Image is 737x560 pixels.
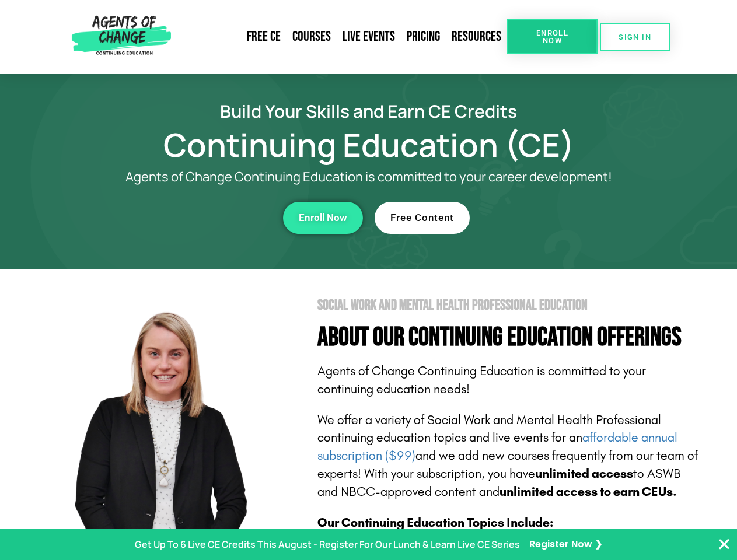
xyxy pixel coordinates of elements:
[390,213,454,223] span: Free Content
[717,537,731,551] button: Close Banner
[317,298,701,313] h2: Social Work and Mental Health Professional Education
[317,324,701,351] h4: About Our Continuing Education Offerings
[507,19,598,54] a: Enroll Now
[535,466,633,481] b: unlimited access
[176,23,507,50] nav: Menu
[446,23,507,50] a: Resources
[36,131,701,158] h1: Continuing Education (CE)
[36,103,701,120] h2: Build Your Skills and Earn CE Credits
[375,202,470,234] a: Free Content
[401,23,446,50] a: Pricing
[241,23,287,50] a: Free CE
[83,170,655,184] p: Agents of Change Continuing Education is committed to your career development!
[526,29,579,44] span: Enroll Now
[317,411,701,501] p: We offer a variety of Social Work and Mental Health Professional continuing education topics and ...
[299,213,347,223] span: Enroll Now
[317,515,553,530] b: Our Continuing Education Topics Include:
[337,23,401,50] a: Live Events
[619,33,651,41] span: SIGN IN
[600,23,670,51] a: SIGN IN
[283,202,363,234] a: Enroll Now
[529,536,602,553] a: Register Now ❯
[287,23,337,50] a: Courses
[500,484,677,499] b: unlimited access to earn CEUs.
[317,363,646,397] span: Agents of Change Continuing Education is committed to your continuing education needs!
[135,536,520,553] p: Get Up To 6 Live CE Credits This August - Register For Our Lunch & Learn Live CE Series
